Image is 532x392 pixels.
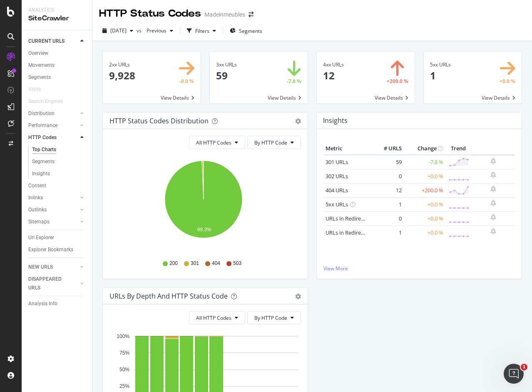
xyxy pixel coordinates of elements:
td: 0 [370,169,404,183]
div: arrow-right-arrow-left [249,12,254,17]
a: Content [28,181,86,190]
h4: Insights [323,115,348,126]
td: 1 [370,225,404,240]
td: 59 [370,155,404,169]
a: HTTP Codes [28,133,78,142]
a: 5xx URLs [326,201,348,208]
div: HTTP Codes [28,133,57,142]
div: gear [295,294,301,299]
span: vs [137,27,143,34]
a: 404 URLs [326,186,348,194]
div: Distribution [28,109,55,118]
td: 1 [370,197,404,211]
text: 75% [119,350,129,356]
span: 2025 Sep. 5th [110,27,127,34]
a: 301 URLs [326,158,348,166]
td: +0.0 % [404,197,445,211]
text: 25% [119,384,129,390]
td: +0.0 % [404,211,445,225]
text: 99.3% [197,227,211,233]
div: HTTP Status Codes Distribution [109,117,209,125]
span: All HTTP Codes [196,314,231,321]
div: SiteCrawler [28,14,85,23]
button: Filters [184,24,219,37]
div: Content [28,181,46,190]
a: Distribution [28,109,78,118]
a: Search Engines [28,97,71,106]
button: By HTTP Code [247,311,301,324]
button: Previous [143,24,177,37]
a: URLs in Redirect Chain [326,229,381,236]
button: [DATE] [99,24,137,37]
button: Segments [226,24,266,37]
div: DISAPPEARED URLS [28,275,70,292]
div: bell-plus [490,171,496,178]
div: Visits [28,85,41,94]
a: Segments [32,157,86,166]
button: All HTTP Codes [189,136,245,149]
span: 404 [212,260,220,267]
a: Overview [28,49,86,58]
div: bell-plus [490,214,496,220]
div: bell-plus [490,158,496,164]
a: CURRENT URLS [28,37,78,46]
div: bell-plus [490,186,496,192]
span: 503 [233,260,241,267]
div: Movements [28,61,55,70]
a: Sitemaps [28,218,78,226]
a: Performance [28,121,78,130]
button: By HTTP Code [247,136,301,149]
div: Performance [28,121,57,130]
a: View More [323,265,515,272]
div: gear [295,118,301,124]
td: 12 [370,183,404,197]
a: Url Explorer [28,233,86,242]
th: Trend [445,142,471,155]
td: +0.0 % [404,169,445,183]
div: Filters [195,27,209,34]
div: Insights [32,169,50,178]
a: Outlinks [28,206,78,214]
a: NEW URLS [28,263,78,272]
td: 0 [370,211,404,225]
div: Sitemaps [28,218,50,226]
iframe: Intercom live chat [504,364,524,384]
div: HTTP Status Codes [99,7,201,21]
div: Search Engines [28,97,63,106]
span: 301 [191,260,199,267]
a: Movements [28,61,86,70]
a: Analysis Info [28,299,86,308]
a: Visits [28,85,49,94]
th: # URLS [370,142,404,155]
div: Top Charts [32,145,56,154]
div: bell-plus [490,200,496,206]
div: Inlinks [28,194,43,202]
span: By HTTP Code [254,314,287,321]
td: +200.0 % [404,183,445,197]
a: Explorer Bookmarks [28,245,86,254]
td: -7.8 % [404,155,445,169]
text: 100% [117,333,129,339]
a: Top Charts [32,145,86,154]
div: Explorer Bookmarks [28,245,73,254]
a: Insights [32,169,86,178]
span: Previous [143,27,167,34]
svg: A chart. [109,156,298,252]
div: Overview [28,49,48,58]
th: Metric [323,142,370,155]
div: Segments [28,73,51,82]
span: By HTTP Code [254,139,287,146]
span: Segments [239,27,262,34]
div: bell-plus [490,228,496,235]
div: Segments [32,157,55,166]
a: Inlinks [28,194,78,202]
div: Madeinmeubles [204,10,245,19]
div: Analysis Info [28,299,57,308]
div: Url Explorer [28,233,54,242]
div: CURRENT URLS [28,37,65,46]
span: 1 [521,364,527,370]
div: URLs by Depth and HTTP Status Code [109,292,228,300]
a: DISAPPEARED URLS [28,275,78,292]
a: Segments [28,73,86,82]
